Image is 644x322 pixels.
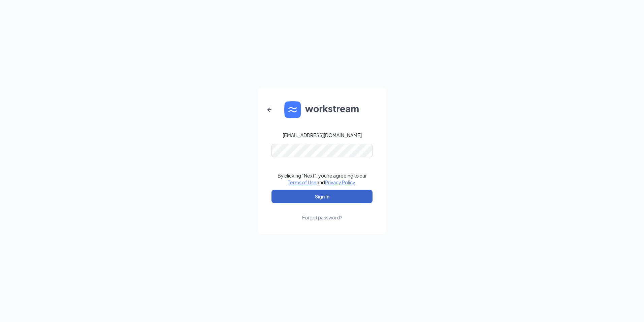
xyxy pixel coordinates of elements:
[283,132,362,138] div: [EMAIL_ADDRESS][DOMAIN_NAME]
[271,190,373,203] button: Sign In
[284,101,360,118] img: WS logo and Workstream text
[265,106,273,114] svg: ArrowLeftNew
[288,179,317,185] a: Terms of Use
[325,179,355,185] a: Privacy Policy
[302,203,342,221] a: Forgot password?
[261,102,278,118] button: ArrowLeftNew
[302,214,342,221] div: Forgot password?
[278,172,367,186] div: By clicking "Next", you're agreeing to our and .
